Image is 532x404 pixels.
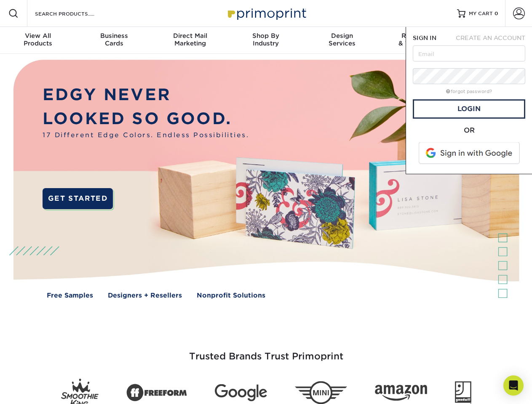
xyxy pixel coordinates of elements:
div: Marketing [152,32,228,47]
iframe: Google Customer Reviews [2,378,72,401]
img: Primoprint [224,4,308,22]
a: Free Samples [47,291,93,300]
span: Shop By [228,32,304,40]
span: MY CART [469,10,493,17]
span: Resources [380,32,456,40]
span: Design [304,32,380,40]
div: Services [304,32,380,47]
span: Business [76,32,152,40]
a: Designers + Resellers [108,291,182,300]
a: Resources& Templates [380,27,456,54]
span: 0 [495,11,498,16]
a: BusinessCards [76,27,152,54]
p: EDGY NEVER [43,83,249,107]
span: 17 Different Edge Colors. Endless Possibilities. [43,130,249,140]
a: GET STARTED [43,188,113,209]
div: Cards [76,32,152,47]
a: Direct MailMarketing [152,27,228,54]
div: OR [413,125,525,136]
img: Goodwill [455,381,471,404]
span: SIGN IN [413,35,436,41]
input: SEARCH PRODUCTS..... [34,8,116,19]
h3: Trusted Brands Trust Primoprint [20,331,513,372]
a: forgot password? [446,89,492,94]
a: Shop ByIndustry [228,27,304,54]
div: Open Intercom Messenger [503,375,524,396]
p: LOOKED SO GOOD. [43,107,249,131]
span: CREATE AN ACCOUNT [456,35,525,41]
input: Email [413,45,525,61]
a: Login [413,99,525,119]
img: Google [215,384,267,401]
div: Industry [228,32,304,47]
img: Amazon [375,385,427,401]
span: Direct Mail [152,32,228,40]
a: Nonprofit Solutions [197,291,265,300]
a: DesignServices [304,27,380,54]
div: & Templates [380,32,456,47]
